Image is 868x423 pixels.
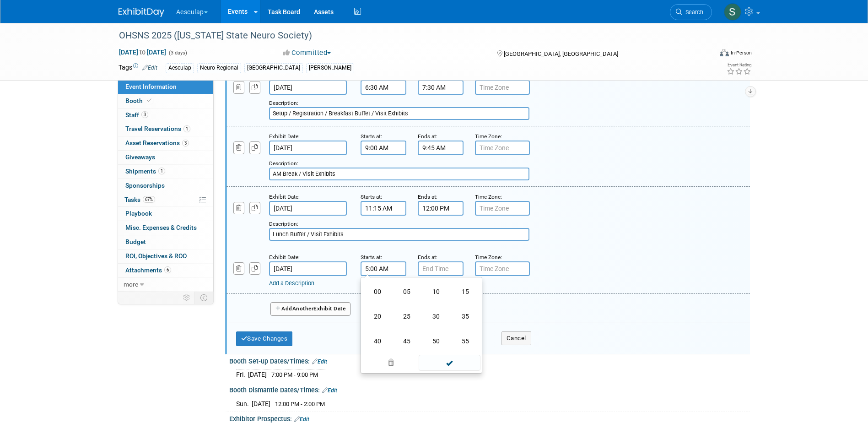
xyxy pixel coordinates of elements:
span: Tasks [124,196,155,203]
img: ExhibitDay [119,8,164,17]
input: Start Time [361,261,406,276]
span: 3 [182,140,189,146]
button: AddAnotherExhibit Date [270,302,351,316]
td: 00 [363,279,392,304]
a: Sponsorships [118,179,213,193]
div: Aesculap [166,63,194,73]
td: 30 [421,304,451,329]
input: Time Zone [475,261,530,276]
span: 3 [141,111,148,118]
input: Time Zone [475,201,530,216]
td: 05 [392,279,421,304]
small: Exhibit Date: [269,133,300,140]
td: 50 [421,329,451,353]
div: Event Rating [727,63,751,67]
span: Attachments [125,266,171,274]
a: Budget [118,235,213,249]
input: Date [269,141,347,155]
span: [GEOGRAPHIC_DATA], [GEOGRAPHIC_DATA] [504,50,618,57]
td: Tags [119,63,157,73]
a: Asset Reservations3 [118,136,213,150]
img: Format-Inperson.png [720,49,729,56]
div: Event Format [658,48,752,61]
span: ROI, Objectives & ROO [125,252,187,260]
input: Date [269,80,347,95]
a: Add a Description [269,280,314,287]
img: Sara Hurson [724,3,741,21]
a: Travel Reservations1 [118,122,213,136]
td: 20 [363,304,392,329]
input: End Time [418,141,464,155]
small: Time Zone: [475,133,502,140]
input: End Time [418,80,464,95]
small: Starts at: [361,254,382,260]
td: 25 [392,304,421,329]
td: 10 [421,279,451,304]
small: Starts at: [361,133,382,140]
small: Ends at: [418,194,437,200]
span: Giveaways [125,153,155,161]
input: Description [269,168,529,180]
button: Save Changes [236,331,293,346]
div: OHSNS 2025 ([US_STATE] State Neuro Society) [116,27,698,44]
div: [GEOGRAPHIC_DATA] [244,63,303,73]
span: Travel Reservations [125,125,190,132]
a: ROI, Objectives & ROO [118,249,213,263]
span: 67% [143,196,155,203]
div: [PERSON_NAME] [306,63,354,73]
td: Toggle Event Tabs [194,292,213,304]
span: Event Information [125,83,177,90]
td: 40 [363,329,392,353]
a: Attachments6 [118,264,213,277]
small: Exhibit Date: [269,194,300,200]
small: Starts at: [361,194,382,200]
a: Misc. Expenses & Credits [118,221,213,235]
td: 45 [392,329,421,353]
small: Ends at: [418,133,437,140]
span: 1 [158,168,165,174]
span: [DATE] [DATE] [119,48,167,56]
button: Committed [280,48,334,58]
td: Fri. [236,370,248,380]
div: In-Person [730,49,752,56]
input: Start Time [361,201,406,216]
span: Staff [125,111,148,119]
button: Cancel [501,331,531,345]
a: Edit [142,65,157,71]
small: Description: [269,100,298,106]
input: Description [269,228,529,241]
a: Staff3 [118,108,213,122]
input: Start Time [361,141,406,155]
div: Neuro Regional [197,63,241,73]
a: Playbook [118,207,213,221]
span: Another [292,305,314,312]
span: 1 [183,125,190,132]
div: Booth Set-up Dates/Times: [229,354,750,366]
a: more [118,278,213,292]
td: 15 [451,279,480,304]
span: more [124,281,138,288]
small: Time Zone: [475,254,502,260]
small: Ends at: [418,254,437,260]
a: Giveaways [118,151,213,164]
span: Budget [125,238,146,245]
small: Time Zone: [475,194,502,200]
input: Time Zone [475,141,530,155]
a: Edit [322,387,337,394]
td: Personalize Event Tab Strip [179,292,195,304]
span: Search [682,9,703,16]
small: Description: [269,221,298,227]
span: to [138,49,147,56]
input: Date [269,261,347,276]
input: Description [269,107,529,120]
input: End Time [418,201,464,216]
td: 55 [451,329,480,353]
i: Booth reservation complete [147,98,151,103]
td: [DATE] [248,370,267,380]
td: 35 [451,304,480,329]
span: Sponsorships [125,182,165,189]
a: Done [418,357,481,370]
input: Date [269,201,347,216]
td: [DATE] [252,399,270,408]
input: Start Time [361,80,406,95]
